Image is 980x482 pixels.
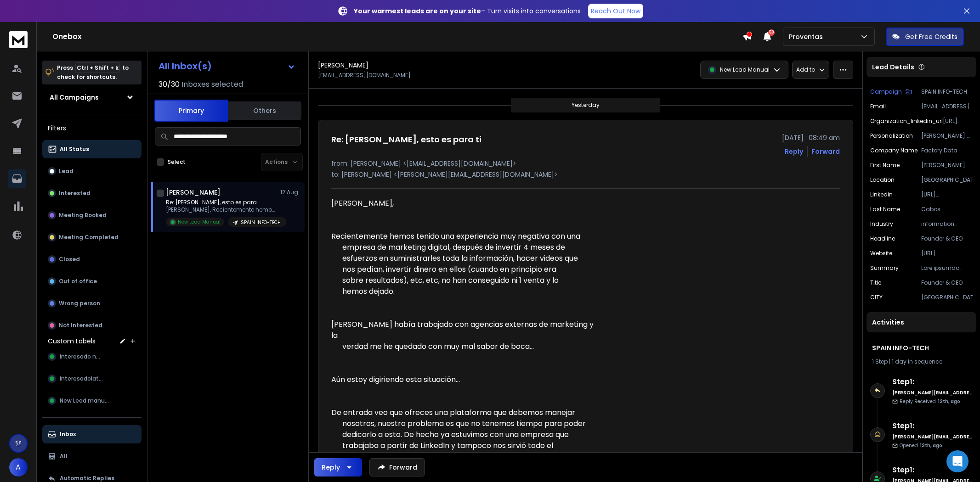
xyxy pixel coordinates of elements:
p: from: [PERSON_NAME] <[EMAIL_ADDRESS][DOMAIN_NAME]> [331,159,840,168]
p: Not Interested [59,322,102,329]
p: New Lead Manual [720,66,770,73]
h3: Inboxes selected [181,79,243,90]
p: Recientemente hemos tenido una experiencia muy negativa con una empresa de marketing digital, des... [331,231,600,297]
p: [PERSON_NAME], [331,198,600,209]
p: organization_linkedin_url [870,118,943,125]
button: Reply [314,458,362,476]
p: to: [PERSON_NAME] <[PERSON_NAME][EMAIL_ADDRESS][DOMAIN_NAME]> [331,170,840,179]
p: New Lead Manual [178,219,221,225]
p: SPAIN INFO-TECH [241,219,281,226]
button: Out of office [42,272,142,291]
span: 12th, ago [938,398,960,405]
label: Select [168,158,186,166]
p: First Name [870,162,900,169]
p: Interested [59,190,91,197]
p: [PERSON_NAME]. Vi cómo Factory Data usa IA para detectar equivalencias ocultas en autopartes—trab... [921,132,973,140]
p: [GEOGRAPHIC_DATA] [921,294,973,301]
p: Email [870,103,886,110]
button: All Campaigns [42,88,142,106]
h1: All Inbox(s) [159,62,212,71]
div: Activities [867,312,976,332]
p: Lead [59,168,74,175]
p: Reach Out Now [591,6,640,16]
h6: Step 1 : [892,376,973,387]
p: Out of office [59,278,97,285]
p: Meeting Booked [59,212,107,219]
p: website [870,250,892,257]
p: Last Name [870,206,900,213]
button: Closed [42,250,142,269]
button: Not Interested [42,316,142,335]
p: Factory Data [921,147,973,154]
div: Reply [322,463,340,472]
button: All Inbox(s) [151,57,303,75]
p: [PERSON_NAME] [921,162,973,169]
span: 50 [768,29,775,36]
p: Aún estoy digiriendo esta situación... [331,374,600,385]
p: [EMAIL_ADDRESS][DOMAIN_NAME] [318,72,411,79]
p: linkedin [870,191,893,198]
p: Re: [PERSON_NAME], esto es para [166,199,276,206]
p: Add to [796,66,815,73]
p: industry [870,220,893,228]
button: Wrong person [42,294,142,313]
button: All [42,447,142,465]
h6: Step 1 : [892,420,973,432]
p: Lead Details [872,62,914,72]
span: 30 / 30 [159,79,180,90]
button: Get Free Credits [886,28,964,46]
button: All Status [42,140,142,158]
h1: SPAIN INFO-TECH [872,343,971,353]
p: 12 Aug [280,189,301,196]
p: Campaign [870,88,902,95]
img: logo [9,31,28,48]
p: Proventas [789,32,827,41]
p: [URL][DOMAIN_NAME] [921,250,973,257]
button: Interesado new [42,347,142,366]
p: Wrong person [59,300,100,307]
button: Lead [42,162,142,180]
span: 12th, ago [920,442,942,449]
p: Lore ipsumdo sitametc Adipisc Elit, s doeiusmodt incididu utlabore et dolorem aliqu en adm veniam... [921,264,973,272]
button: Interested [42,184,142,202]
p: location [870,176,895,184]
button: Others [228,101,301,121]
p: Cabos [921,206,973,213]
p: Reply Received [900,398,960,405]
p: De entrada veo que ofreces una plataforma que debemos manejar nosotros, nuestro problema es que n... [331,407,600,462]
h3: Custom Labels [48,336,96,346]
h1: [PERSON_NAME] [166,188,221,197]
span: New Lead manual [60,397,109,404]
button: Meeting Completed [42,228,142,247]
h6: [PERSON_NAME][EMAIL_ADDRESS][DOMAIN_NAME] [892,389,973,396]
h1: All Campaigns [50,93,99,102]
h3: Filters [42,122,142,135]
strong: Your warmest leads are on your site [354,6,481,16]
p: Press to check for shortcuts. [57,63,129,82]
button: Primary [154,100,228,122]
div: Forward [811,147,840,156]
p: [GEOGRAPHIC_DATA] [921,176,973,184]
button: Inbox [42,425,142,443]
p: information technology & services [921,220,973,228]
p: – Turn visits into conversations [354,6,581,16]
button: Forward [369,458,425,476]
span: 1 day in sequence [892,358,942,365]
h6: [PERSON_NAME][EMAIL_ADDRESS][DOMAIN_NAME] [892,433,973,440]
p: Founder & CEO [921,279,973,286]
p: All Status [60,146,89,153]
h1: [PERSON_NAME] [318,61,368,70]
button: A [9,458,28,476]
button: Meeting Booked [42,206,142,224]
p: Personalization [870,132,913,140]
span: 1 Step [872,358,888,365]
p: [URL][DOMAIN_NAME] [943,118,973,125]
h6: Step 1 : [892,465,973,476]
button: Campaign [870,88,912,95]
p: Yesterday [572,101,600,109]
button: New Lead manual [42,392,142,410]
p: headline [870,235,895,242]
p: Company Name [870,147,918,154]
